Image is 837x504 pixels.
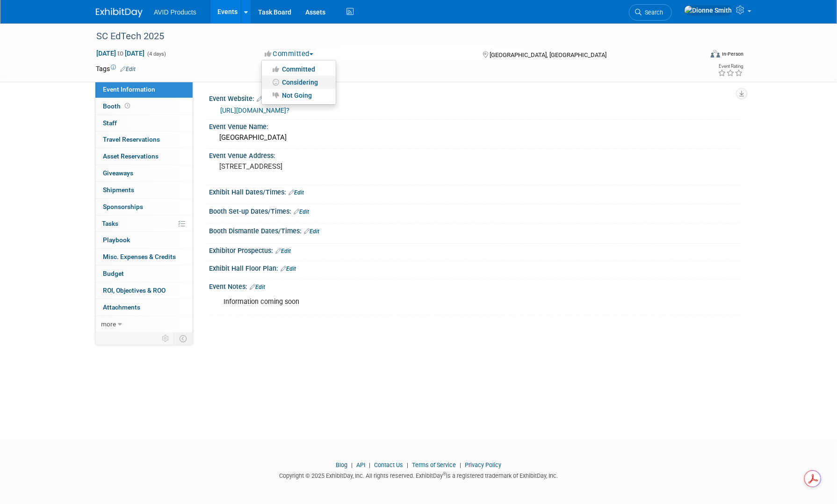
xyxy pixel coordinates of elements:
a: Privacy Policy [465,461,501,468]
span: to [116,50,125,57]
span: (4 days) [146,51,166,57]
a: Edit [289,189,304,196]
sup: ® [443,471,446,476]
span: Shipments [103,186,134,194]
span: [GEOGRAPHIC_DATA], [GEOGRAPHIC_DATA] [490,51,606,58]
div: Exhibit Hall Floor Plan: [209,261,741,274]
a: [URL][DOMAIN_NAME]? [220,107,289,114]
span: ROI, Objectives & ROO [103,287,166,294]
span: | [367,461,373,468]
a: Search [629,4,672,21]
span: | [404,461,411,468]
span: | [349,461,355,468]
div: [GEOGRAPHIC_DATA] [216,130,734,145]
div: Event Format [647,49,743,63]
a: Asset Reservations [95,148,193,165]
span: Travel Reservations [103,136,160,143]
span: Misc. Expenses & Credits [103,253,176,260]
span: [DATE] [DATE] [96,49,145,58]
div: SC EdTech 2025 [93,28,688,45]
div: Event Rating [718,64,743,69]
a: Giveaways [95,165,193,181]
div: Event Notes: [209,280,741,292]
a: Booth [95,98,193,115]
a: ROI, Objectives & ROO [95,282,193,299]
a: Misc. Expenses & Credits [95,249,193,265]
span: Booth not reserved yet [123,102,132,109]
a: Not Going [262,89,336,102]
a: Blog [336,461,347,468]
span: Attachments [103,303,140,311]
a: Edit [294,209,309,215]
div: In-Person [722,50,743,58]
a: Edit [250,284,265,290]
span: Staff [103,119,117,127]
td: Personalize Event Tab Strip [158,332,174,345]
a: Considering [262,76,336,89]
a: Budget [95,266,193,282]
a: Shipments [95,182,193,198]
a: Playbook [95,232,193,248]
td: Tags [96,64,136,73]
a: Terms of Service [412,461,456,468]
span: Asset Reservations [103,152,159,160]
div: Exhibit Hall Dates/Times: [209,185,741,197]
img: Format-Inperson.png [711,50,720,58]
span: Event Information [103,86,155,93]
button: Committed [261,49,317,59]
span: Budget [103,270,124,277]
a: Edit [304,228,319,235]
a: more [95,316,193,332]
a: API [356,461,365,468]
a: Event Information [95,81,193,98]
span: Sponsorships [103,203,143,210]
div: Event Website: [209,92,741,104]
a: Edit [281,266,296,272]
span: Search [642,9,663,16]
span: more [101,320,116,328]
pre: [STREET_ADDRESS] [219,162,420,171]
div: Exhibitor Prospectus: [209,244,741,256]
a: Contact Us [374,461,403,468]
a: Attachments [95,299,193,316]
div: Information coming soon [217,293,638,311]
a: Staff [95,115,193,131]
div: Booth Set-up Dates/Times: [209,204,741,216]
a: Edit [120,66,136,72]
a: Sponsorships [95,199,193,215]
a: Edit [275,248,291,254]
td: Toggle Event Tabs [174,332,193,345]
div: Event Venue Name: [209,120,741,131]
img: ExhibitDay [96,8,143,17]
span: Tasks [102,220,118,227]
div: Event Venue Address: [209,149,741,160]
span: AVID Products [154,8,196,16]
a: Travel Reservations [95,131,193,148]
a: Edit [257,96,272,102]
span: Booth [103,102,132,110]
span: Playbook [103,236,130,244]
a: Tasks [95,216,193,232]
span: | [457,461,463,468]
span: Giveaways [103,169,133,177]
img: Dionne Smith [684,5,732,15]
div: Booth Dismantle Dates/Times: [209,224,741,236]
a: Committed [262,63,336,76]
